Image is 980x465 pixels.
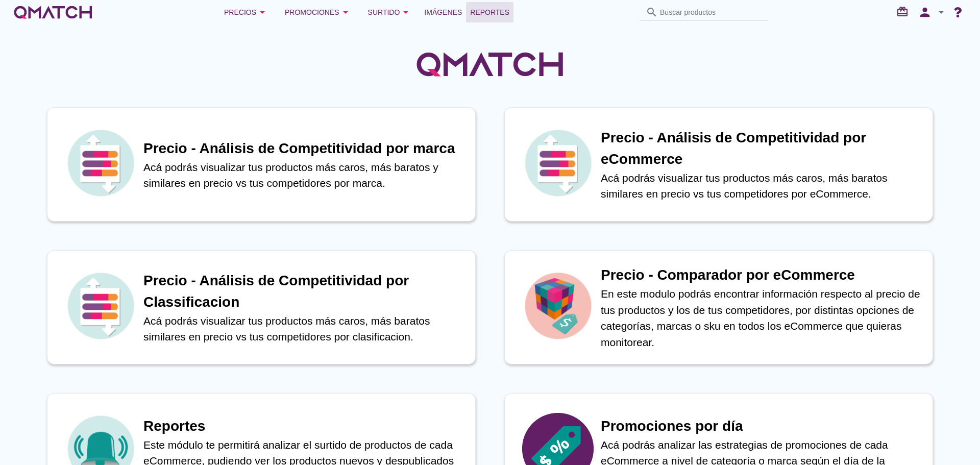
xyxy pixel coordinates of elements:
[522,270,594,341] img: icon
[490,250,947,364] a: iconPrecio - Comparador por eCommerceEn este modulo podrás encontrar información respecto al prec...
[424,6,462,18] span: Imágenes
[896,6,913,18] i: redeem
[65,270,136,341] img: icon
[33,107,490,222] a: iconPrecio - Análisis de Competitividad por marcaAcá podrás visualizar tus productos más caros, m...
[413,39,567,90] img: QMatchLogo
[33,250,490,364] a: iconPrecio - Análisis de Competitividad por ClassificacionAcá podrás visualizar tus productos más...
[360,2,421,22] button: Surtido
[400,6,412,18] i: arrow_drop_down
[646,6,658,18] i: search
[420,2,466,22] a: Imágenes
[522,127,594,199] img: icon
[65,127,136,199] img: icon
[490,107,947,222] a: iconPrecio - Análisis de Competitividad por eCommerceAcá podrás visualizar tus productos más caro...
[256,6,268,18] i: arrow_drop_down
[601,170,922,202] p: Acá podrás visualizar tus productos más caros, más baratos similares en precio vs tus competidore...
[601,286,922,350] p: En este modulo podrás encontrar información respecto al precio de tus productos y los de tus comp...
[915,5,935,19] i: person
[368,6,412,18] div: Surtido
[12,2,94,22] a: white-qmatch-logo
[470,6,509,18] span: Reportes
[224,6,268,18] div: Precios
[601,415,922,437] h1: Promociones por día
[143,159,465,191] p: Acá podrás visualizar tus productos más caros, más baratos y similares en precio vs tus competido...
[601,264,922,286] h1: Precio - Comparador por eCommerce
[143,138,465,159] h1: Precio - Análisis de Competitividad por marca
[277,2,360,22] button: Promociones
[285,6,352,18] div: Promociones
[143,415,465,437] h1: Reportes
[339,6,352,18] i: arrow_drop_down
[216,2,277,22] button: Precios
[466,2,513,22] a: Reportes
[143,313,465,345] p: Acá podrás visualizar tus productos más caros, más baratos similares en precio vs tus competidore...
[660,4,762,20] input: Buscar productos
[935,6,947,18] i: arrow_drop_down
[601,127,922,170] h1: Precio - Análisis de Competitividad por eCommerce
[143,270,465,313] h1: Precio - Análisis de Competitividad por Classificacion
